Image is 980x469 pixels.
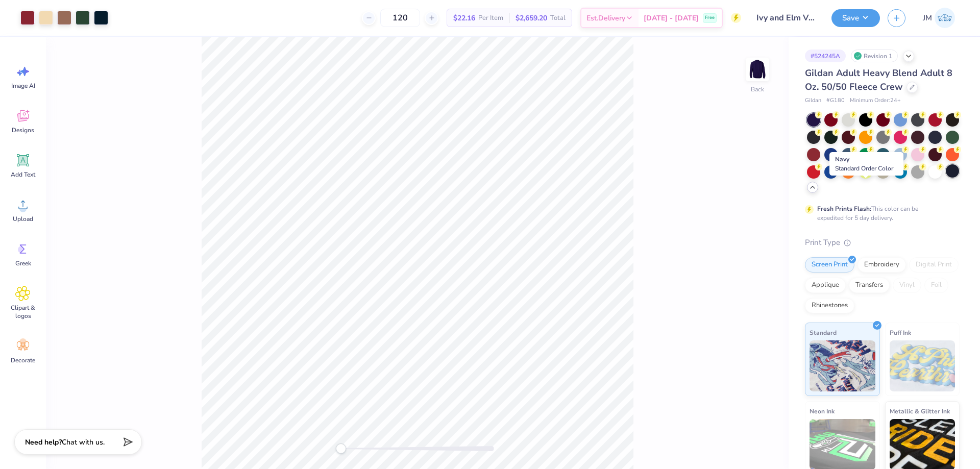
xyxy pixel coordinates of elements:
[478,13,503,23] span: Per Item
[817,204,943,223] div: This color can be expedited for 5 day delivery.
[918,8,960,28] a: JM
[705,14,715,21] span: Free
[805,96,821,105] span: Gildan
[805,257,854,273] div: Screen Print
[810,327,837,338] span: Standard
[11,170,35,179] span: Add Text
[586,13,625,23] span: Est. Delivery
[336,443,346,454] div: Accessibility label
[749,8,824,28] input: Untitled Design
[805,298,854,313] div: Rhinestones
[805,278,846,293] div: Applique
[890,340,955,391] img: Puff Ink
[890,406,950,416] span: Metallic & Glitter Ink
[851,50,898,62] div: Revision 1
[924,278,948,293] div: Foil
[550,13,566,23] span: Total
[25,437,62,447] strong: Need help?
[835,164,893,172] span: Standard Order Color
[829,152,903,176] div: Navy
[935,8,955,28] img: Joshua Macky Gaerlan
[810,340,875,391] img: Standard
[11,82,35,90] span: Image AI
[810,406,835,416] span: Neon Ink
[644,13,699,23] span: [DATE] - [DATE]
[747,59,768,80] img: Back
[11,356,35,364] span: Decorate
[805,67,952,93] span: Gildan Adult Heavy Blend Adult 8 Oz. 50/50 Fleece Crew
[516,13,547,23] span: $2,659.20
[380,9,420,27] input: – –
[849,278,890,293] div: Transfers
[850,96,901,105] span: Minimum Order: 24 +
[62,437,105,447] span: Chat with us.
[6,304,40,320] span: Clipart & logos
[831,9,880,27] button: Save
[817,205,871,213] strong: Fresh Prints Flash:
[15,259,31,267] span: Greek
[751,85,764,94] div: Back
[909,257,959,273] div: Digital Print
[826,96,845,105] span: # G180
[805,50,846,62] div: # 524245A
[805,237,960,249] div: Print Type
[890,327,911,338] span: Puff Ink
[923,12,932,24] span: JM
[12,126,34,134] span: Designs
[453,13,475,23] span: $22.16
[857,257,906,273] div: Embroidery
[13,215,33,223] span: Upload
[893,278,921,293] div: Vinyl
